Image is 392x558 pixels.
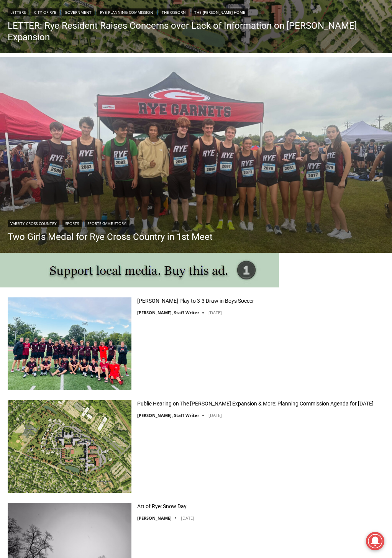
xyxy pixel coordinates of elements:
[137,503,187,510] a: Art of Rye: Snow Day
[208,310,222,315] time: [DATE]
[2,79,75,108] span: Open Tues. - Sun. [PHONE_NUMBER]
[85,220,129,227] a: Sports Game Story
[159,8,189,16] a: The Osborn
[181,515,194,521] time: [DATE]
[8,400,131,493] img: Public Hearing on The Osborn Expansion & More: Planning Commission Agenda for Tuesday, September ...
[8,220,59,227] a: Varsity Cross Country
[8,218,213,227] div: | |
[137,310,199,315] a: [PERSON_NAME], Staff Writer
[137,400,374,407] a: Public Hearing on The [PERSON_NAME] Expansion & More: Planning Commission Agenda for [DATE]
[184,74,371,95] a: Intern @ [DOMAIN_NAME]
[137,297,254,304] a: [PERSON_NAME] Play to 3-3 Draw in Boys Soccer
[8,7,384,16] div: | | | | |
[79,48,113,92] div: "[PERSON_NAME]'s draw is the fine variety of pristine raw fish kept on hand"
[137,515,172,521] a: [PERSON_NAME]
[208,412,222,418] time: [DATE]
[62,220,82,227] a: Sports
[8,297,131,390] img: Rye, Harrison Play to 3-3 Draw in Boys Soccer
[137,412,199,418] a: [PERSON_NAME], Staff Writer
[194,0,362,74] div: "We would have speakers with experience in local journalism speak to us about their experiences a...
[97,8,156,16] a: Rye Planning Commission
[8,20,384,43] a: LETTER: Rye Resident Raises Concerns over Lack of Information on [PERSON_NAME] Expansion
[200,76,355,94] span: Intern @ [DOMAIN_NAME]
[0,77,77,95] a: Open Tues. - Sun. [PHONE_NUMBER]
[31,8,59,16] a: City of Rye
[8,8,28,16] a: Letters
[8,231,213,243] a: Two Girls Medal for Rye Cross Country in 1st Meet
[62,8,94,16] a: Government
[192,8,248,16] a: The [PERSON_NAME] Home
